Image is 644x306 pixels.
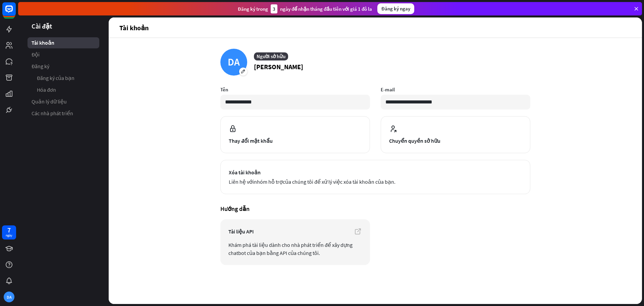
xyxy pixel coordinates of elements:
[5,3,25,23] button: Mở tiện ích trò chuyện LiveChat
[28,108,99,119] a: Các nhà phát triển
[257,53,285,59] font: Người sở hữu
[229,169,261,176] font: Xóa tài khoản
[229,137,273,144] font: Thay đổi mật khẩu
[37,86,56,93] font: Hóa đơn
[283,178,395,185] font: của chúng tôi để xử lý việc xóa tài khoản của bạn.
[389,137,440,144] font: Chuyển quyền sở hữu
[28,73,99,84] a: Đăng ký của bạn
[37,75,74,81] font: Đăng ký của bạn
[229,178,254,185] font: Liên hệ với
[7,295,12,300] font: DA
[254,62,303,71] font: [PERSON_NAME]
[273,6,275,12] font: 3
[381,86,395,93] font: E-mail
[238,6,268,12] font: Đăng ký trong
[220,116,370,153] button: Thay đổi mật khẩu
[32,22,52,30] font: Cài đặt
[254,178,283,185] a: nhóm hỗ trợ
[220,219,370,265] a: Tài liệu API Khám phá tài liệu dành cho nhà phát triển để xây dựng chatbot của bạn bằng API của c...
[7,226,11,234] font: 7
[228,242,353,256] font: Khám phá tài liệu dành cho nhà phát triển để xây dựng chatbot của bạn bằng API của chúng tôi.
[220,86,228,93] font: Tên
[28,84,99,95] a: Hóa đơn
[32,110,73,117] font: Các nhà phát triển
[2,225,16,239] a: 7 ngày
[280,6,372,12] font: ngày để nhận tháng đầu tiên với giá 1 đô la
[381,116,530,153] button: Chuyển quyền sở hữu
[32,98,67,105] font: Quản lý dữ liệu
[228,55,240,68] font: DA
[28,61,99,72] a: Đăng ký
[6,233,12,237] font: ngày
[28,49,99,60] a: Đội
[228,228,254,235] font: Tài liệu API
[381,5,410,12] font: Đăng ký ngay
[220,160,530,194] button: Xóa tài khoản Liên hệ vớinhóm hỗ trợcủa chúng tôi để xử lý việc xóa tài khoản của bạn.
[28,96,99,107] a: Quản lý dữ liệu
[220,205,250,213] font: Hướng dẫn
[32,51,40,58] font: Đội
[119,24,149,32] font: Tài khoản
[32,63,49,70] font: Đăng ký
[32,39,54,46] font: Tài khoản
